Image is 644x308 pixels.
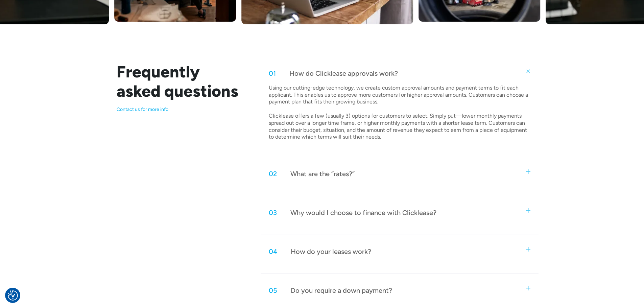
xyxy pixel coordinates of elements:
[269,85,528,141] p: Using our cutting-edge technology, we create custom approval amounts and payment terms to fit eac...
[291,286,392,295] div: Do you require a down payment?
[526,247,530,252] img: small plus
[269,286,277,295] div: 05
[117,106,245,113] p: Contact us for more info
[117,62,245,101] h2: Frequently asked questions
[525,68,531,74] img: small plus
[269,69,276,78] div: 01
[8,290,18,301] img: Revisit consent button
[269,208,277,217] div: 03
[289,69,398,78] div: How do Clicklease approvals work?
[526,208,530,213] img: small plus
[290,208,436,217] div: Why would I choose to finance with Clicklease?
[526,169,530,174] img: small plus
[269,247,277,256] div: 04
[269,169,277,178] div: 02
[290,169,355,178] div: What are the “rates?”
[291,247,371,256] div: How do your leases work?
[526,286,530,290] img: small plus
[8,290,18,301] button: Consent Preferences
